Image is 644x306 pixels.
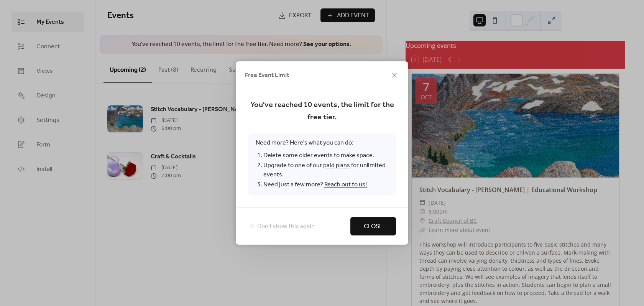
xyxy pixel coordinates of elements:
a: Reach out to us! [324,179,367,191]
span: Free Event Limit [245,71,289,80]
li: Need just a few more? [263,180,388,190]
button: Close [350,217,396,235]
span: Don't show this again [257,222,315,231]
a: paid plans [323,160,350,171]
li: Delete some older events to make space. [263,151,388,161]
span: Close [364,222,383,231]
span: You've reached 10 events, the limit for the free tier. [248,99,396,123]
span: Need more? Here's what you can do: [248,133,396,196]
li: Upgrade to one of our for unlimited events. [263,161,388,180]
